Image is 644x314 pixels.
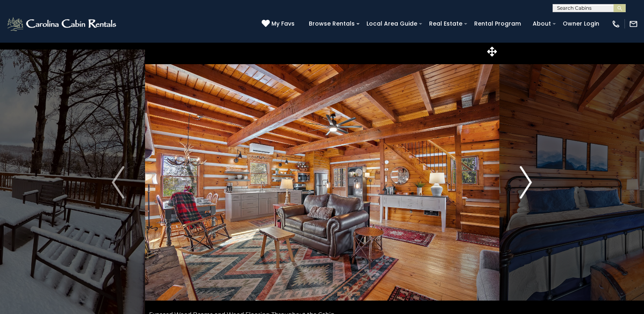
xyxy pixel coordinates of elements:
[470,17,525,30] a: Rental Program
[305,17,359,30] a: Browse Rentals
[559,17,603,30] a: Owner Login
[520,166,532,199] img: arrow
[529,17,555,30] a: About
[362,17,421,30] a: Local Area Guide
[262,19,297,28] a: My Favs
[425,17,466,30] a: Real Estate
[112,166,124,199] img: arrow
[629,19,638,28] img: mail-regular-white.png
[6,16,119,32] img: White-1-2.png
[611,19,620,28] img: phone-regular-white.png
[271,19,295,28] span: My Favs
